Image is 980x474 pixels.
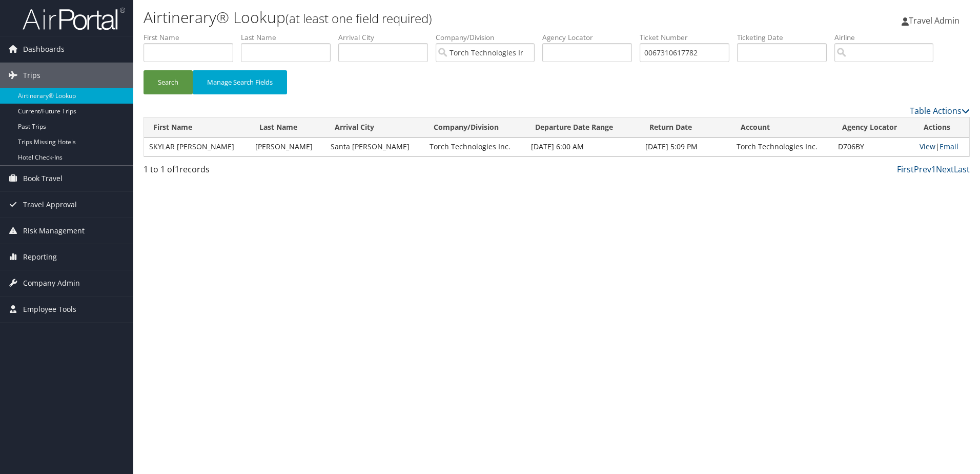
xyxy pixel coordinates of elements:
[731,117,833,137] th: Account: activate to sort column ascending
[954,164,970,175] a: Last
[940,142,958,151] a: Email
[175,164,179,175] span: 1
[526,137,640,156] td: [DATE] 6:00 AM
[424,137,526,156] td: Torch Technologies Inc.
[526,117,640,137] th: Departure Date Range: activate to sort column ascending
[23,7,125,31] img: airportal-logo.png
[897,164,914,175] a: First
[914,137,969,156] td: |
[833,137,914,156] td: D706BY
[23,218,85,244] span: Risk Management
[23,63,40,88] span: Trips
[285,10,432,27] small: (at least one field required)
[23,244,57,270] span: Reporting
[731,137,833,156] td: Torch Technologies Inc.
[936,164,954,175] a: Next
[914,117,969,137] th: Actions
[737,32,834,43] label: Ticketing Date
[338,32,436,43] label: Arrival City
[325,137,424,156] td: Santa [PERSON_NAME]
[250,117,325,137] th: Last Name: activate to sort column ascending
[144,117,250,137] th: First Name: activate to sort column ascending
[833,117,914,137] th: Agency Locator: activate to sort column ascending
[325,117,424,137] th: Arrival City: activate to sort column ascending
[834,32,941,43] label: Airline
[640,137,731,156] td: [DATE] 5:09 PM
[640,32,737,43] label: Ticket Number
[920,142,935,151] a: View
[144,32,241,43] label: First Name
[23,297,76,322] span: Employee Tools
[23,36,65,62] span: Dashboards
[902,5,970,36] a: Travel Admin
[909,15,959,26] span: Travel Admin
[241,32,338,43] label: Last Name
[144,7,695,28] h1: Airtinerary® Lookup
[542,32,640,43] label: Agency Locator
[250,137,325,156] td: [PERSON_NAME]
[144,163,339,181] div: 1 to 1 of records
[23,270,80,296] span: Company Admin
[436,32,542,43] label: Company/Division
[640,117,731,137] th: Return Date: activate to sort column ascending
[23,166,63,191] span: Book Travel
[931,164,936,175] a: 1
[193,70,287,94] button: Manage Search Fields
[144,70,193,94] button: Search
[914,164,931,175] a: Prev
[23,192,77,218] span: Travel Approval
[144,137,250,156] td: SKYLAR [PERSON_NAME]
[910,105,970,116] a: Table Actions
[424,117,526,137] th: Company/Division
